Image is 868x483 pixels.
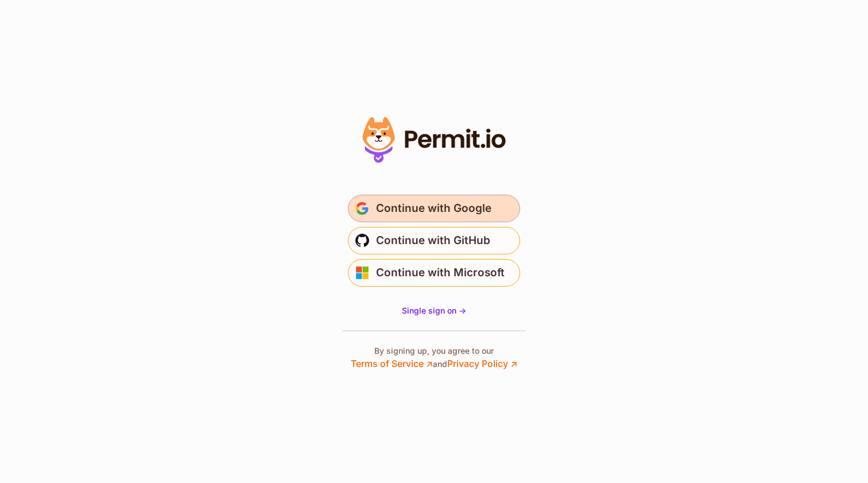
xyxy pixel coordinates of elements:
a: Privacy Policy ↗ [447,358,517,369]
button: Continue with Google [348,195,520,222]
span: Continue with Microsoft [376,264,505,282]
a: Single sign on -> [402,305,466,316]
button: Continue with GitHub [348,227,520,254]
p: By signing up, you agree to our and [351,345,517,370]
a: Terms of Service ↗ [351,358,433,369]
span: Continue with GitHub [376,231,490,250]
span: Single sign on -> [402,306,466,315]
span: Continue with Google [376,199,491,218]
button: Continue with Microsoft [348,259,520,287]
